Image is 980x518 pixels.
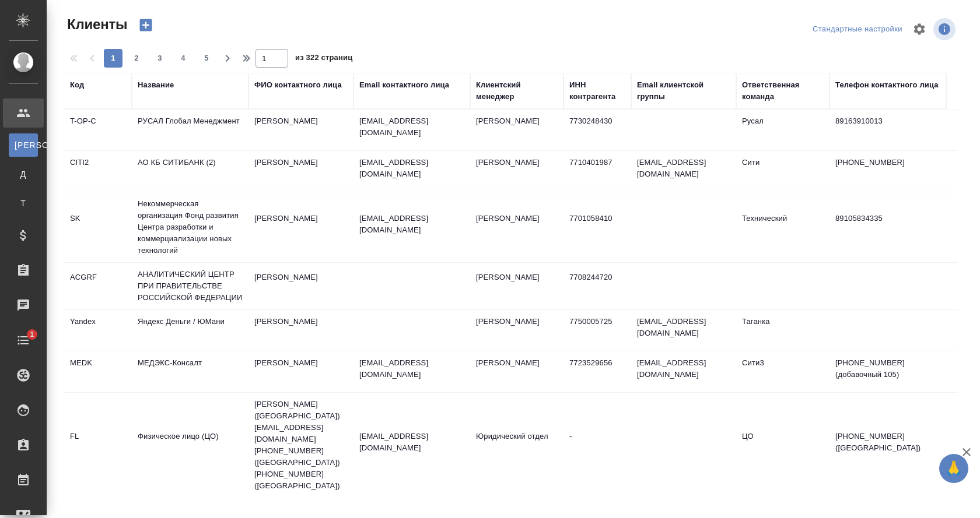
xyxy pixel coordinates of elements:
[64,425,132,466] td: FL
[631,151,736,192] td: [EMAIL_ADDRESS][DOMAIN_NAME]
[470,425,563,466] td: Юридический отдел
[249,151,353,192] td: [PERSON_NAME]
[9,192,38,215] a: Т
[138,79,174,91] div: Название
[249,110,353,150] td: [PERSON_NAME]
[736,151,829,192] td: Сити
[563,110,631,150] td: 7730248430
[15,139,32,151] span: [PERSON_NAME]
[64,15,127,34] span: Клиенты
[359,79,449,91] div: Email контактного лица
[470,266,563,306] td: [PERSON_NAME]
[295,51,352,68] span: из 322 страниц
[132,15,160,35] button: Создать
[359,431,464,454] p: [EMAIL_ADDRESS][DOMAIN_NAME]
[563,207,631,248] td: 7701058410
[359,157,464,180] p: [EMAIL_ADDRESS][DOMAIN_NAME]
[476,79,558,103] div: Клиентский менеджер
[150,52,169,64] span: 3
[249,393,353,498] td: [PERSON_NAME] ([GEOGRAPHIC_DATA]) [EMAIL_ADDRESS][DOMAIN_NAME] [PHONE_NUMBER] ([GEOGRAPHIC_DATA])...
[249,207,353,248] td: [PERSON_NAME]
[127,49,146,68] button: 2
[569,79,625,103] div: ИНН контрагента
[15,198,32,209] span: Т
[835,115,940,127] p: 89163910013
[70,79,84,91] div: Код
[736,351,829,392] td: Сити3
[563,151,631,192] td: 7710401987
[637,79,730,103] div: Email клиентской группы
[359,357,464,380] p: [EMAIL_ADDRESS][DOMAIN_NAME]
[470,310,563,351] td: [PERSON_NAME]
[470,151,563,192] td: [PERSON_NAME]
[631,310,736,351] td: [EMAIL_ADDRESS][DOMAIN_NAME]
[631,351,736,392] td: [EMAIL_ADDRESS][DOMAIN_NAME]
[359,115,464,139] p: [EMAIL_ADDRESS][DOMAIN_NAME]
[470,110,563,150] td: [PERSON_NAME]
[736,425,829,466] td: ЦО
[197,52,216,64] span: 5
[359,213,464,236] p: [EMAIL_ADDRESS][DOMAIN_NAME]
[132,192,249,262] td: Некоммерческая организация Фонд развития Центра разработки и коммерциализации новых технологий
[249,266,353,306] td: [PERSON_NAME]
[15,168,32,180] span: Д
[470,351,563,392] td: [PERSON_NAME]
[174,52,192,64] span: 4
[905,15,933,43] span: Настроить таблицу
[835,357,940,380] p: [PHONE_NUMBER] (добавочный 105)
[64,266,132,306] td: ACGRF
[197,49,216,68] button: 5
[132,310,249,351] td: Яндекс Деньги / ЮМани
[254,79,342,91] div: ФИО контактного лица
[249,351,353,392] td: [PERSON_NAME]
[132,110,249,150] td: РУСАЛ Глобал Менеджмент
[132,263,249,309] td: АНАЛИТИЧЕСКИЙ ЦЕНТР ПРИ ПРАВИТЕЛЬСТВЕ РОССИЙСКОЙ ФЕДЕРАЦИИ
[736,207,829,248] td: Технический
[563,266,631,306] td: 7708244720
[742,79,824,103] div: Ответственная команда
[23,329,41,340] span: 1
[3,326,44,355] a: 1
[64,207,132,248] td: SK
[835,157,940,168] p: [PHONE_NUMBER]
[939,454,968,483] button: 🙏
[249,310,353,351] td: [PERSON_NAME]
[127,52,146,64] span: 2
[736,310,829,351] td: Таганка
[132,151,249,192] td: АО КБ СИТИБАНК (2)
[810,20,905,38] div: split button
[9,163,38,186] a: Д
[736,110,829,150] td: Русал
[64,151,132,192] td: CITI2
[64,351,132,392] td: MEDK
[132,351,249,392] td: МЕДЭКС-Консалт
[835,213,940,224] p: 89105834335
[835,79,939,91] div: Телефон контактного лица
[64,310,132,351] td: Yandex
[150,49,169,68] button: 3
[174,49,192,68] button: 4
[835,431,940,454] p: [PHONE_NUMBER] ([GEOGRAPHIC_DATA])
[470,207,563,248] td: [PERSON_NAME]
[563,425,631,466] td: -
[933,18,958,40] span: Посмотреть информацию
[563,351,631,392] td: 7723529656
[64,110,132,150] td: T-OP-C
[944,456,964,481] span: 🙏
[9,133,38,157] a: [PERSON_NAME]
[563,310,631,351] td: 7750005725
[132,425,249,466] td: Физическое лицо (ЦО)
